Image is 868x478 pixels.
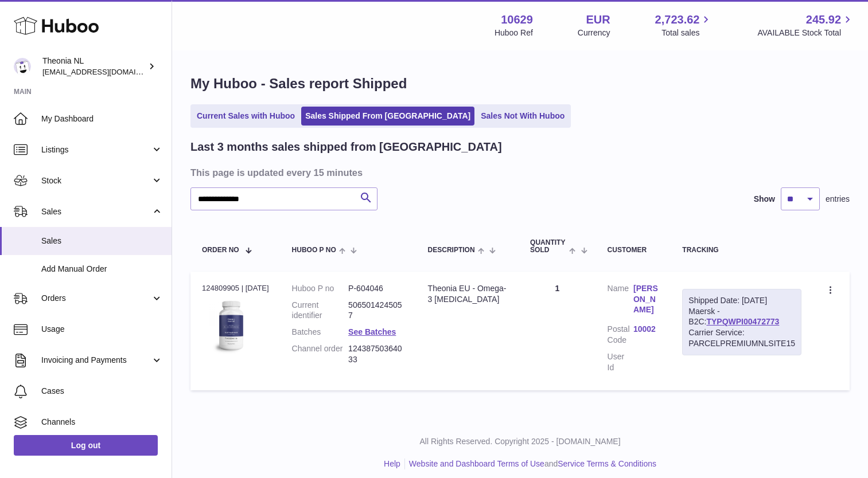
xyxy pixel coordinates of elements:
a: 10002 [633,324,659,335]
strong: 10629 [501,12,533,28]
span: Orders [41,293,151,304]
a: Service Terms & Conditions [558,459,656,468]
a: 2,723.62 Total sales [655,12,713,38]
span: Usage [41,324,163,335]
dd: 5065014245057 [348,300,404,322]
dt: Name [608,283,633,319]
span: Quantity Sold [530,239,566,254]
h1: My Huboo - Sales report Shipped [190,75,850,93]
span: 245.92 [806,12,841,28]
dd: 12438750364033 [348,343,404,365]
div: Theonia EU - Omega-3 [MEDICAL_DATA] [428,283,508,305]
a: Website and Dashboard Terms of Use [409,459,544,468]
span: [EMAIL_ADDRESS][DOMAIN_NAME] [42,67,169,76]
h3: This page is updated every 15 minutes [190,166,847,179]
span: Channels [41,417,163,428]
span: entries [826,194,850,205]
dt: Postal Code [608,324,633,346]
span: Stock [41,175,151,186]
span: Listings [41,144,151,155]
div: Shipped Date: [DATE] [688,295,795,306]
a: 245.92 AVAILABLE Stock Total [757,12,854,38]
a: Sales Not With Huboo [477,107,569,126]
label: Show [754,194,775,205]
a: [PERSON_NAME] [633,283,659,316]
a: TYPQWPI00472773 [706,317,779,326]
a: Log out [14,435,158,456]
div: Currency [578,28,610,38]
div: Customer [608,246,660,254]
div: 124809905 | [DATE] [202,283,269,293]
div: Carrier Service: PARCELPREMIUMNLSITE15 [688,327,795,349]
span: Sales [41,206,151,217]
div: Theonia NL [42,56,146,77]
a: Help [384,459,400,468]
div: Tracking [682,246,801,254]
dd: P-604046 [348,283,404,294]
dt: Current identifier [292,300,348,322]
dt: User Id [608,351,633,373]
span: Description [428,246,475,254]
dt: Huboo P no [292,283,348,294]
strong: EUR [586,12,610,28]
span: AVAILABLE Stock Total [757,28,854,38]
div: Maersk - B2C: [682,289,801,355]
img: info@wholesomegoods.eu [14,58,31,75]
img: 106291725893086.jpg [202,297,259,354]
span: Order No [202,246,239,254]
span: Cases [41,386,163,397]
span: My Dashboard [41,113,163,124]
span: Sales [41,236,163,246]
td: 1 [519,272,596,390]
dt: Batches [292,327,348,338]
li: and [405,459,656,469]
span: Total sales [661,28,713,38]
span: 2,723.62 [655,12,700,28]
h2: Last 3 months sales shipped from [GEOGRAPHIC_DATA] [190,139,502,155]
a: Sales Shipped From [GEOGRAPHIC_DATA] [301,107,474,126]
a: See Batches [348,327,396,336]
a: Current Sales with Huboo [193,107,299,126]
span: Invoicing and Payments [41,355,151,366]
span: Add Manual Order [41,264,163,275]
div: Huboo Ref [495,28,533,38]
p: All Rights Reserved. Copyright 2025 - [DOMAIN_NAME] [181,436,859,447]
dt: Channel order [292,343,348,365]
span: Huboo P no [292,246,336,254]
